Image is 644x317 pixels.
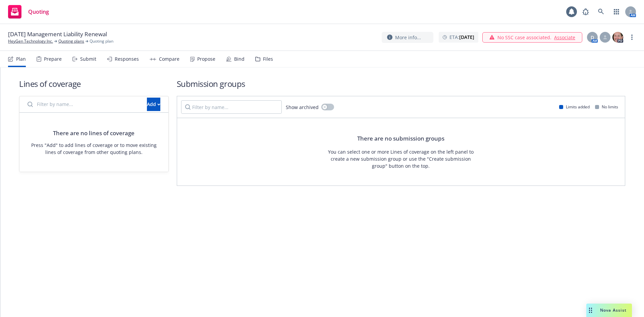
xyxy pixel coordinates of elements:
[28,9,49,14] span: Quoting
[286,104,319,111] span: Show archived
[53,129,135,138] span: There are no lines of coverage
[58,38,84,44] a: Quoting plans
[30,142,158,156] span: Press "Add" to add lines of coverage or to move existing lines of coverage from other quoting plans.
[197,56,215,62] div: Propose
[177,78,625,89] h1: Submission groups
[19,78,169,89] h1: Lines of coverage
[591,34,594,41] span: D
[8,30,107,38] span: [DATE] Management Liability Renewal
[554,34,575,41] a: Associate
[382,32,433,43] button: More info...
[326,148,476,169] div: You can select one or more Lines of coverage on the left panel to create a new submission group o...
[90,38,113,44] span: Quoting plan
[159,56,179,62] div: Compare
[5,2,52,21] a: Quoting
[600,307,627,313] span: Nova Assist
[497,34,551,41] span: No SSC case associated.
[147,98,160,111] div: Add
[449,34,474,41] span: ETA :
[395,34,421,41] span: More info...
[357,134,444,143] div: There are no submission groups
[8,38,53,44] a: HeyGen Technology Inc.
[23,98,143,111] input: Filter by name...
[559,104,590,110] div: Limits added
[459,34,474,40] strong: [DATE]
[595,104,618,110] div: No limits
[610,5,623,18] a: Switch app
[80,56,96,62] div: Submit
[115,56,139,62] div: Responses
[586,304,595,317] div: Drag to move
[147,98,160,111] button: Add
[586,304,632,317] button: Nova Assist
[263,56,273,62] div: Files
[594,5,608,18] a: Search
[579,5,592,18] a: Report a Bug
[612,32,623,43] img: photo
[181,100,282,114] input: Filter by name...
[234,56,245,62] div: Bind
[16,56,26,62] div: Plan
[44,56,62,62] div: Prepare
[628,33,636,41] a: more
